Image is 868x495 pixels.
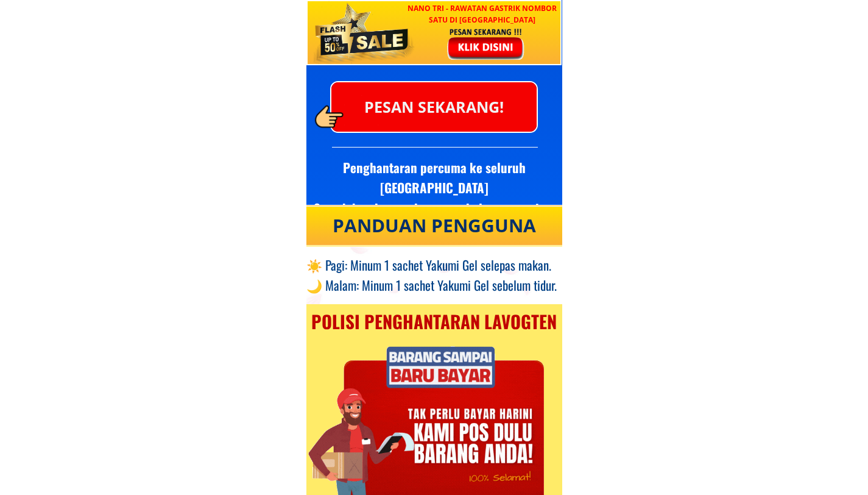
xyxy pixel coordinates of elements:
div: ☀️ Pagi: Minum 1 sachet Yakumi Gel selepas makan. 🌙 Malam: Minum 1 sachet Yakumi Gel sebelum tidur. [306,255,562,296]
div: polisi penghantaran lavogten [306,307,562,335]
h3: NANO TRI - Rawatan GASTRIK Nombor Satu di [GEOGRAPHIC_DATA] [402,2,562,26]
h3: Penghantaran percuma ke seluruh [GEOGRAPHIC_DATA] Semak kandungan barang sebelum menerima [306,157,562,219]
p: PESAN SEKARANG! [331,82,537,132]
div: PANDUAN PENGGUNA [316,211,552,240]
